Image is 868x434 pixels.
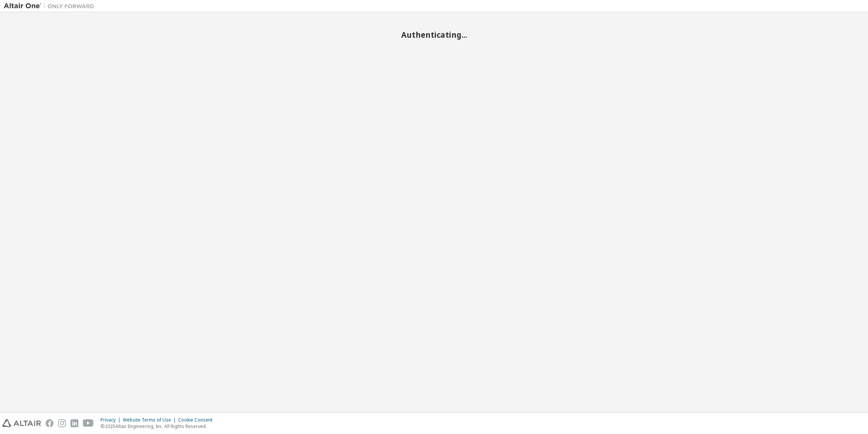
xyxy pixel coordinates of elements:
div: Website Terms of Use [123,417,178,423]
div: Privacy [101,417,123,423]
div: Cookie Consent [178,417,217,423]
img: facebook.svg [46,419,53,427]
img: altair_logo.svg [2,419,41,427]
img: linkedin.svg [70,419,78,427]
img: Altair One [4,2,98,10]
img: youtube.svg [83,419,94,427]
h2: Authenticating... [4,30,864,40]
img: instagram.svg [58,419,66,427]
p: © 2025 Altair Engineering, Inc. All Rights Reserved. [101,423,217,429]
